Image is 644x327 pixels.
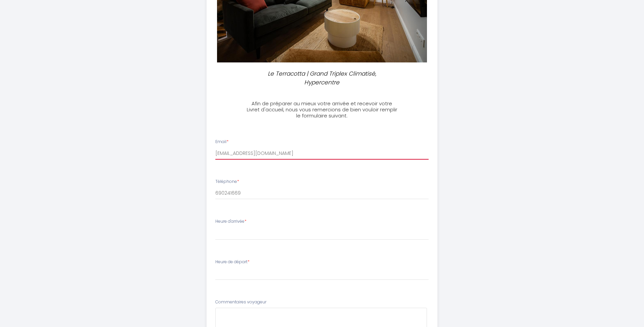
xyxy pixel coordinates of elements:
[250,69,395,87] p: Le Terracotta | Grand Triplex Climatisé, Hypercentre
[215,218,246,225] label: Heure d'arrivée
[215,139,229,145] label: Email
[215,179,239,185] label: Téléphone
[215,299,266,305] label: Commentaires voyageur
[215,259,249,265] label: Heure de départ
[247,101,397,119] h3: Afin de préparer au mieux votre arrivée et recevoir votre Livret d'accueil, nous vous remercions ...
